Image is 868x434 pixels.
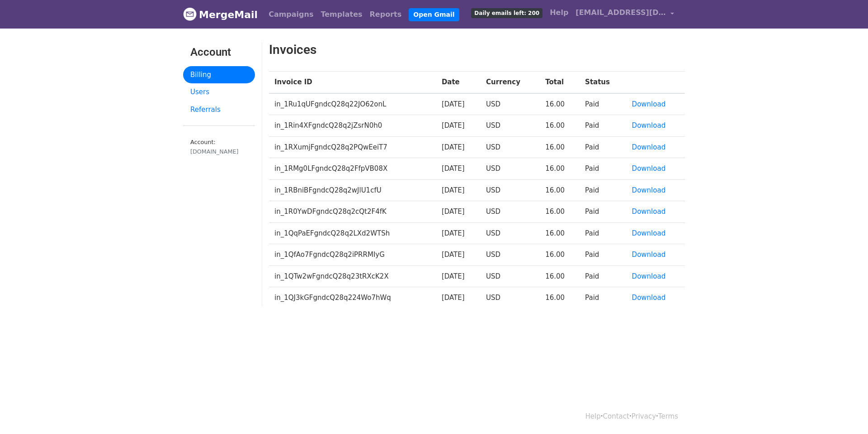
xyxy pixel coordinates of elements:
td: USD [481,136,540,158]
td: in_1QfAo7FgndcQ28q2iPRRMIyG [269,244,436,266]
th: Total [540,72,580,93]
span: [EMAIL_ADDRESS][DOMAIN_NAME] [576,7,666,18]
a: Daily emails left: 200 [467,4,546,22]
td: [DATE] [436,158,481,180]
td: [DATE] [436,287,481,309]
td: 16.00 [540,222,580,244]
td: [DATE] [436,201,481,223]
a: Download [632,121,666,130]
td: 16.00 [540,244,580,266]
td: [DATE] [436,179,481,201]
td: [DATE] [436,244,481,266]
a: Download [632,143,666,151]
td: 16.00 [540,115,580,137]
td: in_1RBniBFgndcQ28q2wJlU1cfU [269,179,436,201]
a: Help [546,4,572,22]
td: 16.00 [540,93,580,115]
td: Paid [580,136,627,158]
a: Users [183,83,255,101]
td: in_1RXumjFgndcQ28q2PQwEeiT7 [269,136,436,158]
th: Date [436,72,481,93]
td: [DATE] [436,222,481,244]
td: [DATE] [436,136,481,158]
a: Reports [366,5,406,24]
td: in_1QqPaEFgndcQ28q2LXd2WTSh [269,222,436,244]
a: Help [585,412,601,420]
td: USD [481,93,540,115]
a: Billing [183,66,255,84]
td: USD [481,244,540,266]
td: 16.00 [540,179,580,201]
td: Paid [580,158,627,180]
a: Download [632,207,666,216]
h3: Account [190,46,248,59]
a: Terms [658,412,678,420]
td: USD [481,115,540,137]
td: in_1RMg0LFgndcQ28q2FfpVB08X [269,158,436,180]
th: Currency [481,72,540,93]
a: [EMAIL_ADDRESS][DOMAIN_NAME] [572,4,678,25]
td: in_1QTw2wFgndcQ28q23tRXcK2X [269,265,436,287]
a: Download [632,294,666,302]
a: Download [632,100,666,108]
a: MergeMail [183,5,258,24]
a: Download [632,272,666,280]
td: USD [481,158,540,180]
div: [DOMAIN_NAME] [190,147,248,156]
td: USD [481,201,540,223]
a: Templates [317,5,366,24]
h2: Invoices [269,42,613,58]
td: Paid [580,115,627,137]
td: 16.00 [540,158,580,180]
td: [DATE] [436,115,481,137]
th: Status [580,72,627,93]
td: USD [481,222,540,244]
img: MergeMail logo [183,7,197,21]
td: in_1QJ3kGFgndcQ28q224Wo7hWq [269,287,436,309]
a: Download [632,186,666,194]
td: USD [481,179,540,201]
td: [DATE] [436,93,481,115]
td: in_1R0YwDFgndcQ28q2cQt2F4fK [269,201,436,223]
td: in_1Ru1qUFgndcQ28q22JO62onL [269,93,436,115]
td: [DATE] [436,265,481,287]
td: USD [481,265,540,287]
td: Paid [580,265,627,287]
td: 16.00 [540,287,580,309]
td: Paid [580,244,627,266]
td: Paid [580,222,627,244]
a: Open Gmail [409,8,459,21]
td: Paid [580,93,627,115]
td: Paid [580,201,627,223]
a: Download [632,229,666,237]
a: Download [632,164,666,173]
td: 16.00 [540,265,580,287]
td: 16.00 [540,136,580,158]
td: 16.00 [540,201,580,223]
small: Account: [190,139,248,156]
span: Daily emails left: 200 [471,8,542,18]
th: Invoice ID [269,72,436,93]
td: Paid [580,287,627,309]
a: Referrals [183,101,255,119]
a: Contact [603,412,629,420]
td: in_1Rin4XFgndcQ28q2jZsrN0h0 [269,115,436,137]
a: Download [632,251,666,259]
a: Privacy [632,412,656,420]
td: Paid [580,179,627,201]
a: Campaigns [265,5,317,24]
td: USD [481,287,540,309]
